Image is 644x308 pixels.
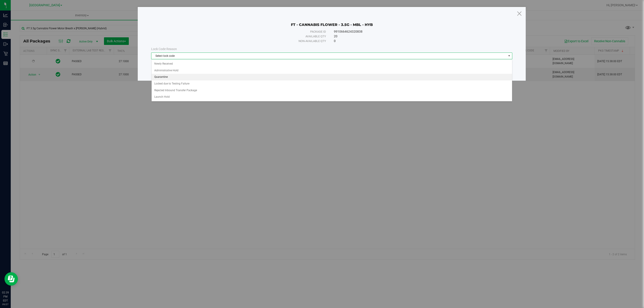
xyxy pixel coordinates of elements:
iframe: Resource center [4,272,18,286]
span: Lock Code Reason [151,47,177,51]
li: Newly Received [152,61,512,67]
div: 9910664624320838 [334,29,496,34]
li: Administrative Hold [152,67,512,74]
span: select [506,53,512,59]
div: Non-available qty [167,39,326,43]
li: Locked due to Testing Failure [152,80,512,87]
div: 20 [334,34,496,39]
div: Available qty [167,34,326,39]
span: Select lock code [151,53,506,59]
div: Package ID [167,30,326,34]
div: FT - CANNABIS FLOWER - 3.5G - MBL - HYB [151,16,512,27]
li: Launch Hold [152,94,512,100]
li: Rejected Inbound Transfer Package [152,87,512,94]
div: 0 [334,39,496,43]
li: Quarantine [152,74,512,80]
